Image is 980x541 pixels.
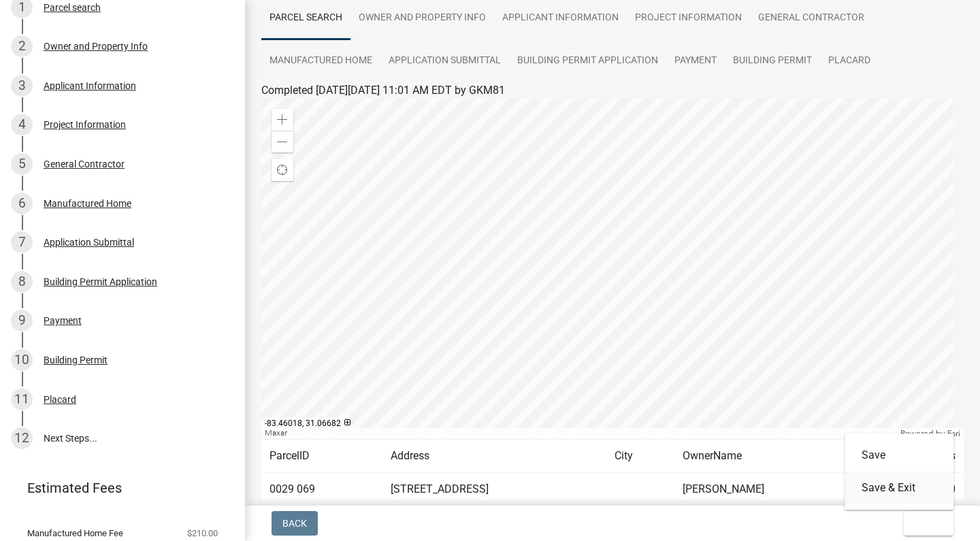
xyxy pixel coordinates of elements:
[44,3,101,12] div: Parcel search
[11,193,33,214] div: 6
[261,428,897,439] div: Maxar
[11,114,33,135] div: 4
[11,349,33,371] div: 10
[947,429,960,438] a: Esri
[11,474,223,502] a: Estimated Fees
[845,433,954,510] div: Exit
[282,518,307,529] span: Back
[44,199,131,208] div: Manufactured Home
[261,473,382,506] td: 0029 069
[27,529,123,538] span: Manufactured Home Fee
[11,153,33,175] div: 5
[44,120,126,129] div: Project Information
[44,81,136,91] div: Applicant Information
[11,231,33,253] div: 7
[261,440,382,473] td: ParcelID
[915,518,934,529] span: Exit
[44,42,148,51] div: Owner and Property Info
[44,355,108,365] div: Building Permit
[845,439,954,472] button: Save
[44,237,134,247] div: Application Submittal
[845,472,954,504] button: Save & Exit
[11,427,33,449] div: 12
[11,75,33,97] div: 3
[382,473,606,506] td: [STREET_ADDRESS]
[674,473,866,506] td: [PERSON_NAME]
[11,271,33,293] div: 8
[272,159,293,181] div: Find my location
[380,39,509,83] a: Application Submittal
[272,131,293,152] div: Zoom out
[44,316,82,325] div: Payment
[897,428,964,439] div: Powered by
[509,39,666,83] a: Building Permit Application
[11,310,33,331] div: 9
[674,440,866,473] td: OwnerName
[11,389,33,410] div: 11
[820,39,879,83] a: Placard
[44,395,76,404] div: Placard
[725,39,820,83] a: Building Permit
[606,440,674,473] td: City
[187,529,218,538] span: $210.00
[261,39,380,83] a: Manufactured Home
[261,84,505,97] span: Completed [DATE][DATE] 11:01 AM EDT by GKM81
[904,511,953,536] button: Exit
[666,39,725,83] a: Payment
[272,109,293,131] div: Zoom in
[272,511,318,536] button: Back
[44,159,125,169] div: General Contractor
[44,277,157,286] div: Building Permit Application
[382,440,606,473] td: Address
[11,35,33,57] div: 2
